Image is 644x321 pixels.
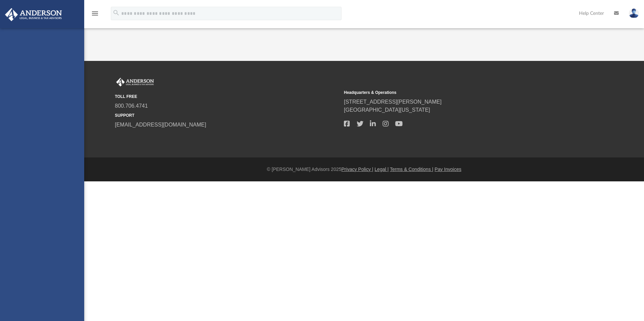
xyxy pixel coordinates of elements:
img: User Pic [629,8,639,18]
a: 800.706.4741 [115,103,148,109]
small: TOLL FREE [115,94,339,100]
i: menu [91,9,99,17]
img: Anderson Advisors Platinum Portal [3,8,64,21]
a: Legal | [375,167,389,172]
small: Headquarters & Operations [344,90,568,96]
a: Pay Invoices [434,167,461,172]
i: search [112,9,120,16]
img: Anderson Advisors Platinum Portal [115,78,155,86]
a: [GEOGRAPHIC_DATA][US_STATE] [344,107,430,113]
div: © [PERSON_NAME] Advisors 2025 [84,166,644,173]
small: SUPPORT [115,112,339,118]
a: menu [91,13,99,17]
a: Privacy Policy | [342,167,374,172]
a: Terms & Conditions | [390,167,433,172]
a: [STREET_ADDRESS][PERSON_NAME] [344,99,442,105]
a: [EMAIL_ADDRESS][DOMAIN_NAME] [115,122,206,128]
